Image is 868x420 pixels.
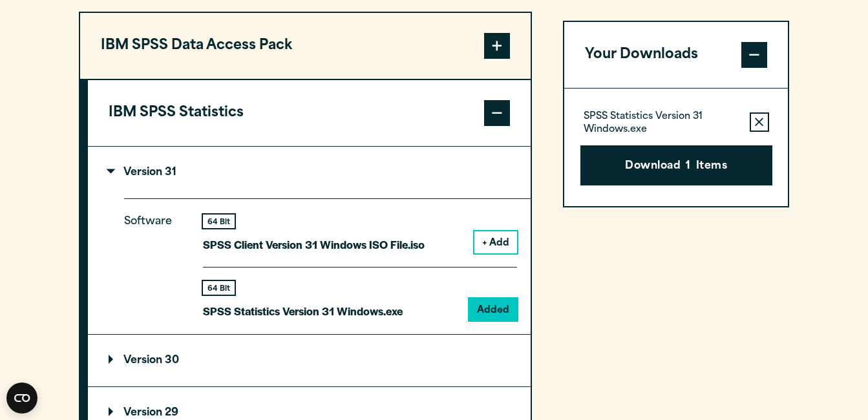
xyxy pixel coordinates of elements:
[109,408,178,418] p: Version 29
[109,355,179,366] p: Version 30
[203,302,403,320] p: SPSS Statistics Version 31 Windows.exe
[203,281,235,295] div: 64 Bit
[6,383,37,414] button: Open CMP widget
[109,167,176,178] p: Version 31
[474,231,517,253] button: + Add
[564,88,789,206] div: Your Downloads
[88,80,531,146] button: IBM SPSS Statistics
[584,110,739,136] p: SPSS Statistics Version 31 Windows.exe
[564,22,789,88] button: Your Downloads
[580,145,772,185] button: Download1Items
[686,158,690,175] span: 1
[80,13,531,79] button: IBM SPSS Data Access Pack
[88,147,531,198] summary: Version 31
[88,335,531,386] summary: Version 30
[469,299,517,320] button: Added
[124,213,182,310] p: Software
[203,235,425,254] p: SPSS Client Version 31 Windows ISO File.iso
[203,215,235,228] div: 64 Bit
